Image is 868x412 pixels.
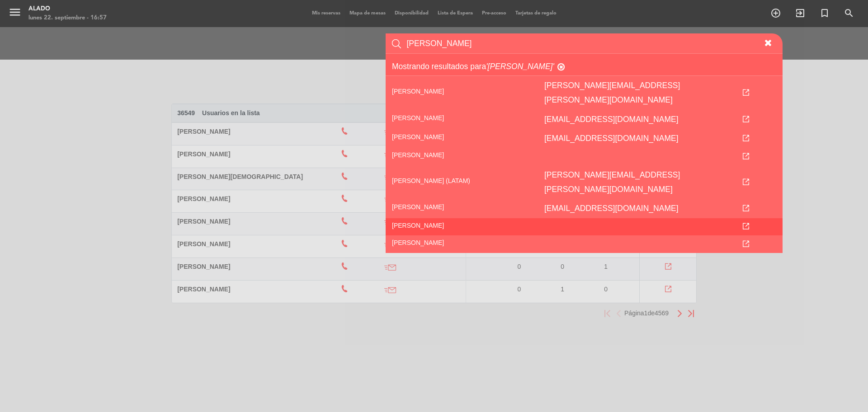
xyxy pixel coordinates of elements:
[544,115,679,124] i: [EMAIL_ADDRESS][DOMAIN_NAME]
[392,133,444,140] span: [PERSON_NAME]
[392,39,401,48] img: search.png
[544,81,680,105] i: [PERSON_NAME][EMAIL_ADDRESS][PERSON_NAME][DOMAIN_NAME]
[544,170,680,194] i: [PERSON_NAME][EMAIL_ADDRESS][PERSON_NAME][DOMAIN_NAME]
[406,33,759,53] input: Ingrese un nombre, email o teléfono para buscar...
[392,177,470,184] span: [PERSON_NAME] (LATAM)
[544,134,679,143] i: [EMAIL_ADDRESS][DOMAIN_NAME]
[544,204,679,213] i: [EMAIL_ADDRESS][DOMAIN_NAME]
[392,114,444,122] span: [PERSON_NAME]
[392,222,444,229] span: [PERSON_NAME]
[392,151,444,159] span: [PERSON_NAME]
[392,203,444,211] span: [PERSON_NAME]
[486,62,554,71] em: '[PERSON_NAME]'
[392,88,444,95] span: [PERSON_NAME]
[392,239,444,246] span: [PERSON_NAME]
[392,62,486,71] span: Mostrando resultados para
